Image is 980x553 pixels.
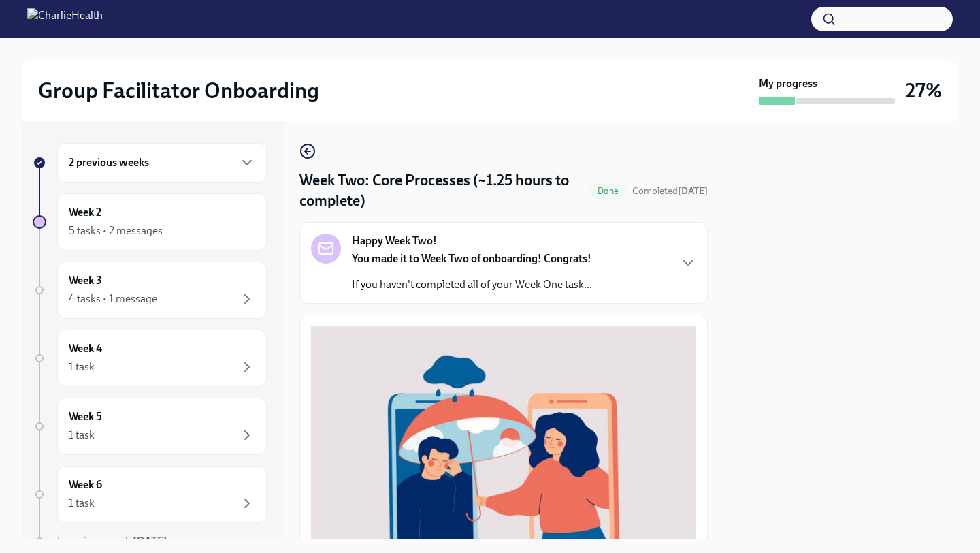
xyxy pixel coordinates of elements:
[33,466,267,523] a: Week 61 task
[906,78,942,103] h3: 27%
[33,262,267,319] a: Week 34 tasks • 1 message
[69,477,102,492] h6: Week 6
[69,205,101,220] h6: Week 2
[33,193,267,251] a: Week 25 tasks • 2 messages
[69,496,95,511] div: 1 task
[299,170,584,211] h4: Week Two: Core Processes (~1.25 hours to complete)
[352,277,592,292] p: If you haven't completed all of your Week One task...
[589,186,627,196] span: Done
[69,273,102,288] h6: Week 3
[69,155,149,170] h6: 2 previous weeks
[678,185,708,197] strong: [DATE]
[27,8,103,30] img: CharlieHealth
[69,223,163,238] div: 5 tasks • 2 messages
[133,535,167,548] strong: [DATE]
[69,291,157,306] div: 4 tasks • 1 message
[352,252,591,265] strong: You made it to Week Two of onboarding! Congrats!
[57,535,167,548] span: Experience ends
[69,409,102,424] h6: Week 5
[69,341,102,356] h6: Week 4
[57,143,267,183] div: 2 previous weeks
[352,234,437,249] strong: Happy Week Two!
[759,76,817,91] strong: My progress
[69,360,95,375] div: 1 task
[38,77,319,104] h2: Group Facilitator Onboarding
[69,428,95,443] div: 1 task
[33,398,267,455] a: Week 51 task
[632,185,708,197] span: Completed
[632,185,708,197] span: October 8th, 2025 09:15
[33,330,267,387] a: Week 41 task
